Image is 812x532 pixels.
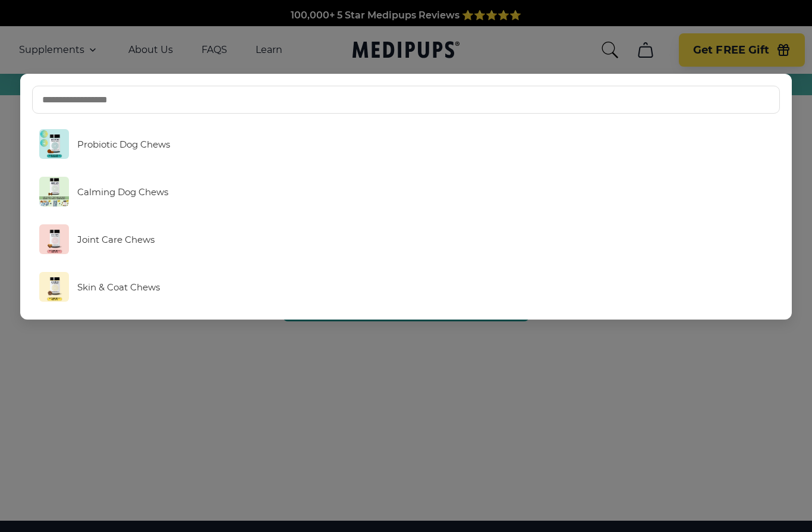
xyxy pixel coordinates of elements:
span: Joint Care Chews [77,234,155,245]
a: Skin & Coat Chews [32,266,780,308]
span: Probiotic Dog Chews [77,139,170,150]
img: Probiotic Dog Chews [39,129,69,159]
img: Skin & Coat Chews [39,272,69,302]
span: Skin & Coat Chews [77,281,160,293]
img: Calming Dog Chews [39,177,69,206]
a: Calming Dog Chews [32,171,780,212]
a: Joint Care Chews [32,218,780,260]
span: Calming Dog Chews [77,186,168,198]
a: Probiotic Dog Chews [32,123,780,165]
img: Joint Care Chews [39,224,69,254]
